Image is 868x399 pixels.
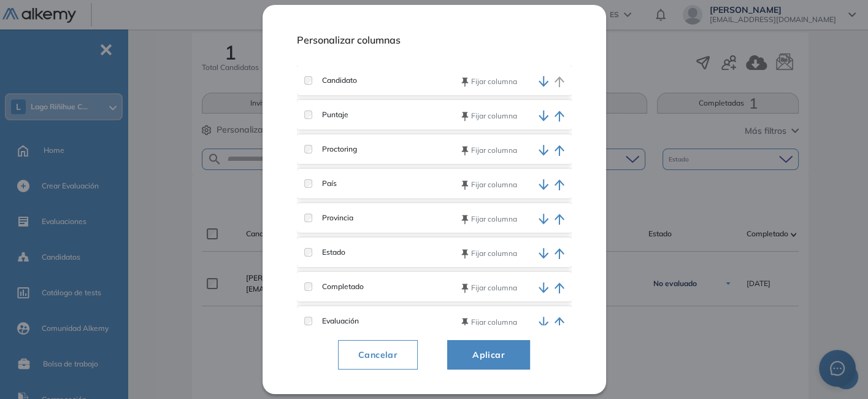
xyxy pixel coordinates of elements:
[312,75,357,86] label: Candidato
[461,214,517,225] button: Fijar columna
[461,110,517,122] button: Fijar columna
[312,316,359,327] label: Evaluación
[461,248,517,259] button: Fijar columna
[312,212,353,223] label: Provincia
[312,247,345,258] label: Estado
[338,340,418,370] button: Cancelar
[463,347,515,362] span: Aplicar
[348,347,407,362] span: Cancelar
[461,317,517,328] button: Fijar columna
[297,34,572,61] h1: Personalizar columnas
[461,282,517,293] button: Fijar columna
[312,109,348,120] label: Puntaje
[461,145,517,156] button: Fijar columna
[461,179,517,190] button: Fijar columna
[312,281,364,292] label: Completado
[461,76,517,87] button: Fijar columna
[447,340,530,370] button: Aplicar
[312,178,337,189] label: País
[312,144,357,155] label: Proctoring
